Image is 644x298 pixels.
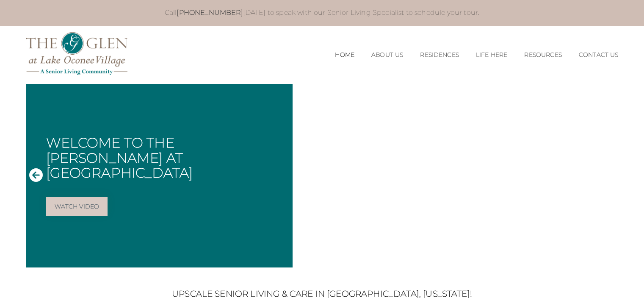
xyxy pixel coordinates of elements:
button: Next Slide [602,168,615,184]
div: Slide 1 of 1 [26,84,619,267]
a: Life Here [476,51,507,58]
a: Residences [420,51,459,58]
a: Resources [524,51,561,58]
a: Watch Video [46,197,108,216]
a: Home [335,51,354,58]
a: [PHONE_NUMBER] [177,8,243,17]
a: About Us [371,51,403,58]
iframe: Embedded Vimeo Video [293,84,619,267]
p: Call [DATE] to speak with our Senior Living Specialist to schedule your tour. [41,8,603,17]
h1: Welcome to The [PERSON_NAME] at [GEOGRAPHIC_DATA] [46,135,286,180]
a: Contact Us [579,51,619,58]
img: The Glen Lake Oconee Home [26,32,127,75]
